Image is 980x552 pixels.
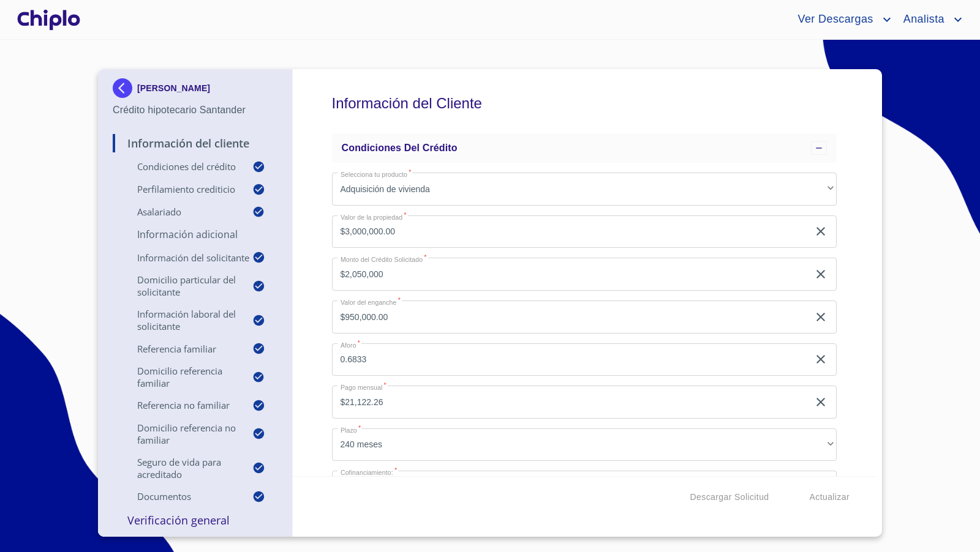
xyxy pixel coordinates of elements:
button: Descargar Solicitud [685,486,774,509]
button: clear input [813,395,828,409]
button: clear input [813,352,828,367]
button: account of current user [894,10,965,29]
div: Si, Cofinavit (Subcuenta de Vivienda) [332,471,837,504]
p: Condiciones del Crédito [113,160,252,173]
p: Verificación General [113,513,277,528]
p: Perfilamiento crediticio [113,183,252,195]
div: Condiciones del Crédito [332,133,837,163]
div: Adquisición de vivienda [332,173,837,206]
div: [PERSON_NAME] [113,78,277,103]
img: Docupass spot blue [113,78,137,98]
p: Referencia Familiar [113,343,252,355]
span: Descargar Solicitud [690,490,769,505]
button: account of current user [788,10,894,29]
p: Crédito hipotecario Santander [113,103,277,117]
p: Información del Solicitante [113,252,252,264]
button: clear input [813,310,828,324]
p: Información del Cliente [113,136,277,151]
span: Actualizar [810,490,850,505]
p: Domicilio Referencia No Familiar [113,422,252,446]
p: Domicilio Particular del Solicitante [113,274,252,298]
p: Información Laboral del Solicitante [113,308,252,332]
span: Condiciones del Crédito [342,143,458,153]
button: clear input [813,267,828,282]
span: Ver Descargas [788,10,879,29]
p: [PERSON_NAME] [137,83,210,93]
div: 240 meses [332,428,837,461]
p: Seguro de Vida para Acreditado [113,456,252,480]
p: Referencia No Familiar [113,399,252,411]
p: Información adicional [113,228,277,241]
h5: Información del Cliente [332,78,837,129]
p: Domicilio Referencia Familiar [113,365,252,389]
p: Asalariado [113,206,252,218]
button: Actualizar [805,486,854,509]
button: clear input [813,224,828,239]
p: Documentos [113,490,252,502]
span: Analista [894,10,951,29]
